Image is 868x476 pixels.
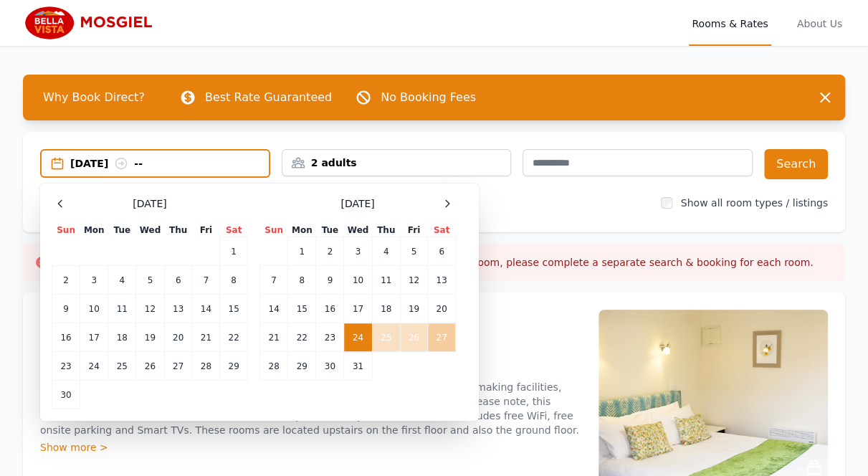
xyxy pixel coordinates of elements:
[316,352,344,381] td: 30
[260,352,288,381] td: 28
[400,224,427,237] th: Fri
[428,224,456,237] th: Sat
[80,323,108,352] td: 17
[52,352,80,381] td: 23
[136,295,164,323] td: 12
[260,266,288,295] td: 7
[372,224,400,237] th: Thu
[316,224,344,237] th: Tue
[136,224,164,237] th: Wed
[372,295,400,323] td: 18
[108,224,136,237] th: Tue
[428,323,456,352] td: 27
[764,149,828,179] button: Search
[288,237,316,266] td: 1
[164,266,192,295] td: 6
[288,224,316,237] th: Mon
[340,196,374,211] span: [DATE]
[52,266,80,295] td: 2
[80,352,108,381] td: 24
[52,224,80,237] th: Sun
[164,295,192,323] td: 13
[220,295,248,323] td: 15
[164,323,192,352] td: 20
[164,352,192,381] td: 27
[52,295,80,323] td: 9
[32,83,156,112] span: Why Book Direct?
[316,237,344,266] td: 2
[192,266,219,295] td: 7
[260,295,288,323] td: 14
[372,266,400,295] td: 11
[108,323,136,352] td: 18
[428,266,456,295] td: 13
[288,352,316,381] td: 29
[288,295,316,323] td: 15
[400,295,427,323] td: 19
[344,266,372,295] td: 10
[192,224,219,237] th: Fri
[52,323,80,352] td: 16
[288,323,316,352] td: 22
[52,381,80,409] td: 30
[220,266,248,295] td: 8
[344,323,372,352] td: 24
[220,323,248,352] td: 22
[316,323,344,352] td: 23
[108,266,136,295] td: 4
[192,323,219,352] td: 21
[372,323,400,352] td: 25
[23,6,161,40] img: Bella Vista Mosgiel
[80,224,108,237] th: Mon
[70,156,269,171] div: [DATE] --
[136,352,164,381] td: 26
[316,266,344,295] td: 9
[282,156,511,170] div: 2 adults
[133,196,166,211] span: [DATE]
[316,295,344,323] td: 16
[220,352,248,381] td: 29
[192,295,219,323] td: 14
[400,237,427,266] td: 5
[136,266,164,295] td: 5
[428,237,456,266] td: 6
[108,295,136,323] td: 11
[220,237,248,266] td: 1
[372,237,400,266] td: 4
[40,440,581,454] div: Show more >
[260,224,288,237] th: Sun
[288,266,316,295] td: 8
[428,295,456,323] td: 20
[400,266,427,295] td: 12
[164,224,192,237] th: Thu
[192,352,219,381] td: 28
[260,323,288,352] td: 21
[205,89,332,106] p: Best Rate Guaranteed
[681,197,828,209] label: Show all room types / listings
[344,224,372,237] th: Wed
[344,352,372,381] td: 31
[220,224,248,237] th: Sat
[136,323,164,352] td: 19
[108,352,136,381] td: 25
[344,295,372,323] td: 17
[80,266,108,295] td: 3
[400,323,427,352] td: 26
[381,89,476,106] p: No Booking Fees
[80,295,108,323] td: 10
[344,237,372,266] td: 3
